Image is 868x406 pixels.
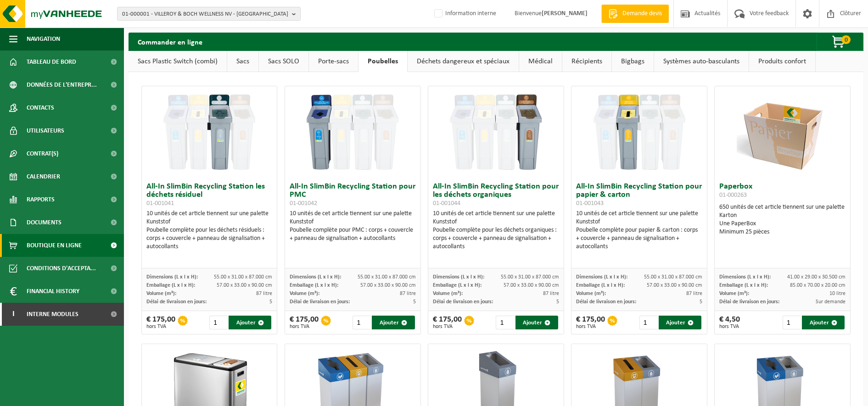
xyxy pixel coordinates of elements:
[209,316,228,329] input: 1
[612,51,654,72] a: Bigbags
[576,316,605,329] div: € 175,00
[146,283,195,288] span: Emballage (L x l x H):
[501,274,559,280] span: 55.00 x 31.00 x 87.000 cm
[27,165,60,188] span: Calendrier
[719,274,771,280] span: Dimensions (L x l x H):
[433,291,463,296] span: Volume (m³):
[290,210,416,243] div: 10 unités de cet article tiennent sur une palette
[290,316,319,329] div: € 175,00
[783,316,801,329] input: 1
[576,283,625,288] span: Emballage (L x l x H):
[576,226,702,251] div: Poubelle complète pour papier & carton : corps + couvercle + panneau de signalisation + autocollants
[719,211,846,220] div: Karton
[290,218,416,226] div: Kunststof
[647,283,702,288] span: 57.00 x 33.00 x 90.00 cm
[817,33,862,51] button: 0
[122,7,288,21] span: 01-000001 - VILLEROY & BOCH WELLNESS NV - [GEOGRAPHIC_DATA]
[146,291,176,296] span: Volume (m³):
[719,220,846,228] div: Une PaperBox
[543,291,559,296] span: 87 litre
[433,183,559,207] h3: All-In SlimBin Recycling Station pour les déchets organiques
[309,51,358,72] a: Porte-sacs
[400,291,416,296] span: 87 litre
[719,183,846,201] h3: Paperbox
[802,316,845,329] button: Ajouter
[146,218,273,226] div: Kunststof
[27,257,96,280] span: Conditions d'accepta...
[146,210,273,251] div: 10 unités de cet article tiennent sur une palette
[576,291,606,296] span: Volume (m³):
[269,299,272,305] span: 5
[27,96,54,119] span: Contacts
[576,299,636,305] span: Délai de livraison en jours:
[816,299,846,305] span: Sur demande
[519,51,562,72] a: Médical
[719,192,747,199] span: 01-000263
[27,119,64,142] span: Utilisateurs
[146,183,273,207] h3: All-In SlimBin Recycling Station les déchets résiduel
[360,283,416,288] span: 57.00 x 33.00 x 90.00 cm
[433,274,484,280] span: Dimensions (L x l x H):
[700,299,702,305] span: 5
[227,51,258,72] a: Sacs
[829,291,846,296] span: 10 litre
[562,51,611,72] a: Récipients
[644,274,702,280] span: 55.00 x 31.00 x 87.000 cm
[290,291,319,296] span: Volume (m³):
[515,316,558,329] button: Ajouter
[433,299,493,305] span: Délai de livraison en jours:
[290,283,338,288] span: Emballage (L x l x H):
[214,274,272,280] span: 55.00 x 31.00 x 87.000 cm
[450,86,542,178] img: 01-001044
[217,283,272,288] span: 57.00 x 33.00 x 90.00 cm
[433,316,462,329] div: € 175,00
[576,324,605,329] span: hors TVA
[719,283,768,288] span: Emballage (L x l x H):
[117,7,301,21] button: 01-000001 - VILLEROY & BOCH WELLNESS NV - [GEOGRAPHIC_DATA]
[639,316,658,329] input: 1
[290,200,317,207] span: 01-001042
[27,50,76,73] span: Tableau de bord
[787,274,846,280] span: 41.00 x 29.00 x 30.500 cm
[433,218,559,226] div: Kunststof
[146,324,175,329] span: hors TVA
[290,299,350,305] span: Délai de livraison en jours:
[659,316,701,329] button: Ajouter
[433,210,559,251] div: 10 unités de cet article tiennent sur une palette
[27,211,62,234] span: Documents
[576,183,702,207] h3: All-In SlimBin Recycling Station pour papier & carton
[719,203,846,236] div: 650 unités de cet article tiennent sur une palette
[601,5,669,23] a: Demande devis
[163,86,255,178] img: 01-001041
[719,324,740,329] span: hors TVA
[433,324,462,329] span: hors TVA
[576,200,604,207] span: 01-001043
[496,316,514,329] input: 1
[259,51,308,72] a: Sacs SOLO
[27,142,58,165] span: Contrat(s)
[790,283,846,288] span: 85.00 x 70.00 x 20.00 cm
[27,280,79,303] span: Financial History
[620,9,664,18] span: Demande devis
[542,10,588,17] strong: [PERSON_NAME]
[654,51,749,72] a: Systèmes auto-basculants
[433,283,482,288] span: Emballage (L x l x H):
[576,210,702,251] div: 10 unités de cet article tiennent sur une palette
[27,28,60,50] span: Navigation
[594,86,685,178] img: 01-001043
[408,51,519,72] a: Déchets dangereux et spéciaux
[433,200,460,207] span: 01-001044
[146,316,175,329] div: € 175,00
[307,86,398,178] img: 01-001042
[719,291,749,296] span: Volume (m³):
[737,86,829,178] img: 01-000263
[432,7,496,21] label: Information interne
[27,303,78,326] span: Interne modules
[146,299,207,305] span: Délai de livraison en jours:
[841,35,851,44] span: 0
[27,73,97,96] span: Données de l'entrepr...
[372,316,414,329] button: Ajouter
[290,274,341,280] span: Dimensions (L x l x H):
[719,228,846,236] div: Minimum 25 pièces
[9,303,17,326] span: I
